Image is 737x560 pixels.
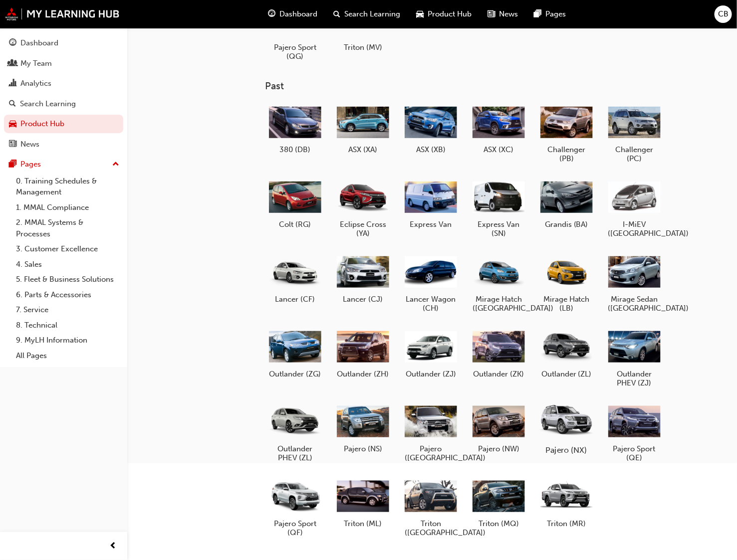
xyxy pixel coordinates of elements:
[333,250,393,308] a: Lancer (CJ)
[405,295,457,313] h5: Lancer Wagon (CH)
[337,220,389,238] h5: Eclipse Cross (YA)
[401,325,461,382] a: Outlander (ZJ)
[401,175,461,233] a: Express Van
[488,8,495,20] span: news-icon
[469,399,528,457] a: Pajero (NW)
[4,155,123,174] button: Pages
[540,220,593,229] h5: Grandis (BA)
[337,145,389,154] h5: ASX (XA)
[12,302,123,318] a: 7. Service
[473,295,525,313] h5: Mirage Hatch ([GEOGRAPHIC_DATA])
[536,175,596,233] a: Grandis (BA)
[604,325,664,391] a: Outlander PHEV (ZJ)
[337,444,389,453] h5: Pajero (NS)
[428,8,472,20] span: Product Hub
[401,399,461,466] a: Pajero ([GEOGRAPHIC_DATA])
[473,145,525,154] h5: ASX (XC)
[405,519,457,537] h5: Triton ([GEOGRAPHIC_DATA])
[269,295,321,304] h5: Lancer (CF)
[20,37,58,49] div: Dashboard
[540,370,593,378] h5: Outlander (ZL)
[9,100,16,109] span: search-icon
[269,370,321,378] h5: Outlander (ZG)
[9,39,16,48] span: guage-icon
[526,4,574,24] a: pages-iconPages
[608,370,661,387] h5: Outlander PHEV (ZJ)
[536,250,596,317] a: Mirage Hatch (LB)
[540,145,593,163] h5: Challenger (PB)
[473,519,525,528] h5: Triton (MQ)
[405,370,457,378] h5: Outlander (ZJ)
[401,250,461,317] a: Lancer Wagon (CH)
[4,54,123,73] a: My Team
[417,8,424,20] span: car-icon
[260,4,326,24] a: guage-iconDashboard
[333,100,393,158] a: ASX (XA)
[715,5,732,23] button: CB
[20,78,51,89] div: Analytics
[20,139,39,150] div: News
[608,220,661,238] h5: I-MiEV ([GEOGRAPHIC_DATA])
[401,474,461,541] a: Triton ([GEOGRAPHIC_DATA])
[5,7,120,20] img: mmal
[337,519,389,528] h5: Triton (ML)
[269,220,321,229] h5: Colt (RG)
[4,34,123,52] a: Dashboard
[604,175,664,242] a: I-MiEV ([GEOGRAPHIC_DATA])
[718,8,729,20] span: CB
[345,8,401,20] span: Search Learning
[280,8,318,20] span: Dashboard
[337,370,389,378] h5: Outlander (ZH)
[12,174,123,200] a: 0. Training Schedules & Management
[405,145,457,154] h5: ASX (XB)
[12,215,123,241] a: 2. MMAL Systems & Processes
[405,220,457,229] h5: Express Van
[268,8,276,20] span: guage-icon
[536,399,596,457] a: Pajero (NX)
[333,474,393,532] a: Triton (ML)
[265,250,325,308] a: Lancer (CF)
[4,115,123,133] a: Product Hub
[265,399,325,466] a: Outlander PHEV (ZL)
[269,145,321,154] h5: 380 (DB)
[469,250,528,317] a: Mirage Hatch ([GEOGRAPHIC_DATA])
[333,175,393,242] a: Eclipse Cross (YA)
[540,519,593,528] h5: Triton (MR)
[469,100,528,158] a: ASX (XC)
[265,100,325,158] a: 380 (DB)
[269,444,321,462] h5: Outlander PHEV (ZL)
[540,295,593,313] h5: Mirage Hatch (LB)
[4,32,123,155] button: DashboardMy TeamAnalyticsSearch LearningProduct HubNews
[608,295,661,313] h5: Mirage Sedan ([GEOGRAPHIC_DATA])
[4,74,123,93] a: Analytics
[4,95,123,113] a: Search Learning
[9,160,16,169] span: pages-icon
[20,98,76,110] div: Search Learning
[473,370,525,378] h5: Outlander (ZK)
[12,287,123,303] a: 6. Parts & Accessories
[469,175,528,242] a: Express Van (SN)
[12,318,123,333] a: 8. Technical
[604,100,664,167] a: Challenger (PC)
[9,140,16,149] span: news-icon
[333,325,393,382] a: Outlander (ZH)
[12,241,123,257] a: 3. Customer Excellence
[12,257,123,272] a: 4. Sales
[265,474,325,541] a: Pajero Sport (QF)
[12,348,123,364] a: All Pages
[12,333,123,348] a: 9. MyLH Information
[405,444,457,462] h5: Pajero ([GEOGRAPHIC_DATA])
[546,8,566,20] span: Pages
[469,325,528,382] a: Outlander (ZK)
[326,4,409,24] a: search-iconSearch Learning
[409,4,480,24] a: car-iconProduct Hub
[536,325,596,382] a: Outlander (ZL)
[473,220,525,238] h5: Express Van (SN)
[334,8,341,20] span: search-icon
[265,175,325,233] a: Colt (RG)
[333,399,393,457] a: Pajero (NS)
[536,474,596,532] a: Triton (MR)
[608,444,661,462] h5: Pajero Sport (QE)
